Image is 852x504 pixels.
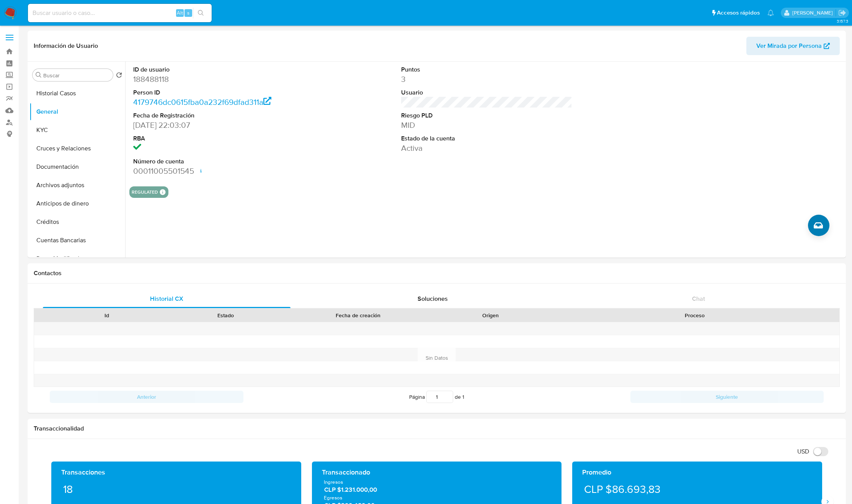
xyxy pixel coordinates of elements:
button: General [29,103,125,121]
button: Historial Casos [29,84,125,103]
dt: Estado de la cuenta [401,134,572,143]
dd: [DATE] 22:03:07 [133,120,304,130]
dd: 3 [401,74,572,85]
button: Siguiente [630,391,824,403]
h1: Contactos [34,269,840,277]
dd: Activa [401,143,572,153]
span: Chat [692,294,705,303]
dd: MID [401,120,572,130]
div: Proceso [555,312,834,319]
dt: Riesgo PLD [401,111,572,120]
span: Accesos rápidos [717,9,760,17]
div: Fecha de creación [291,312,426,319]
h1: Información de Usuario [34,42,98,50]
input: Buscar [43,72,110,79]
button: Ver Mirada por Persona [746,37,840,55]
button: KYC [29,121,125,139]
button: Cuentas Bancarias [29,231,125,250]
dt: Puntos [401,65,572,74]
span: s [187,9,189,16]
dt: Fecha de Registración [133,111,304,120]
dt: Usuario [401,88,572,97]
dt: Person ID [133,88,304,97]
h1: Transaccionalidad [34,425,840,432]
dt: ID de usuario [133,65,304,74]
p: nicolas.luzardo@mercadolibre.com [792,9,836,16]
span: Alt [177,9,183,16]
dd: 00011005501545 [133,166,304,176]
button: Documentación [29,158,125,176]
a: Notificaciones [767,10,774,16]
a: Salir [838,9,846,17]
dt: RBA [133,134,304,143]
dd: 188488118 [133,74,304,85]
input: Buscar usuario o caso... [28,8,212,18]
button: Buscar [36,72,42,78]
button: Cruces y Relaciones [29,139,125,158]
div: Id [53,312,161,319]
div: Estado [172,312,280,319]
span: Historial CX [150,294,183,303]
span: Ver Mirada por Persona [756,37,822,55]
button: Anticipos de dinero [29,194,125,213]
div: Origen [436,312,545,319]
span: Página de [409,391,464,403]
dt: Número de cuenta [133,157,304,166]
button: Volver al orden por defecto [116,72,122,80]
button: Anterior [50,391,243,403]
button: Créditos [29,213,125,231]
button: Datos Modificados [29,250,125,268]
button: search-icon [193,8,209,18]
span: 1 [462,393,464,401]
span: Soluciones [418,294,448,303]
a: 4179746dc0615fba0a232f69dfad311a [133,96,271,108]
button: Archivos adjuntos [29,176,125,194]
